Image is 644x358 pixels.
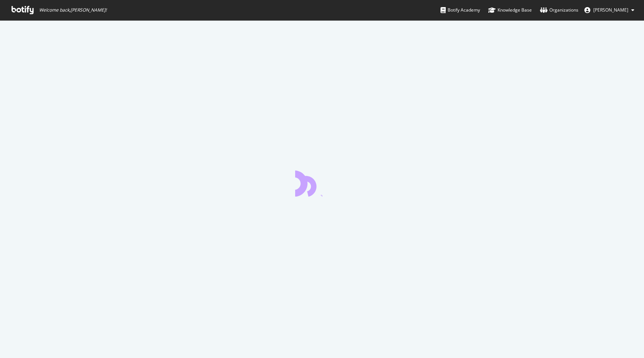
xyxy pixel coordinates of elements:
[488,6,532,14] div: Knowledge Base
[441,6,480,14] div: Botify Academy
[578,4,640,16] button: [PERSON_NAME]
[593,7,628,13] span: An Nguyen
[295,170,349,197] div: animation
[540,6,578,14] div: Organizations
[39,7,107,13] span: Welcome back, [PERSON_NAME] !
